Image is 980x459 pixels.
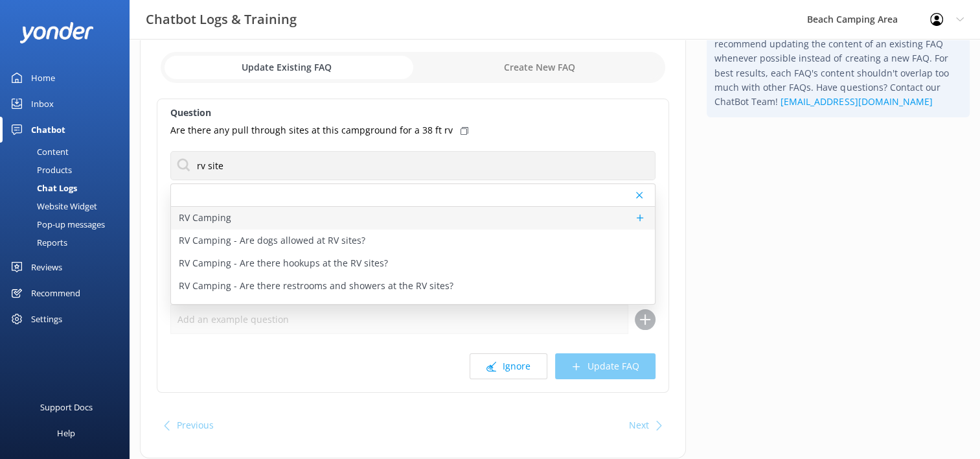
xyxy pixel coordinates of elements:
[40,394,93,420] div: Support Docs
[8,161,72,179] div: Products
[170,305,628,334] input: Add an example question
[8,143,130,161] a: Content
[8,197,130,215] a: Website Widget
[8,233,130,252] a: Reports
[8,233,67,252] div: Reports
[8,197,97,215] div: Website Widget
[179,301,384,316] p: RV Camping - Do RV sites have access to water?
[146,9,297,30] h3: Chatbot Logs & Training
[470,353,547,379] button: Ignore
[170,106,655,120] label: Question
[31,91,54,117] div: Inbox
[8,179,130,197] a: Chat Logs
[31,306,62,332] div: Settings
[170,151,655,180] input: Search for an FAQ to Update...
[179,233,365,248] p: RV Camping - Are dogs allowed at RV sites?
[57,420,75,446] div: Help
[31,254,62,280] div: Reviews
[781,95,932,108] a: [EMAIL_ADDRESS][DOMAIN_NAME]
[8,143,69,161] div: Content
[8,179,77,197] div: Chat Logs
[31,65,55,91] div: Home
[714,22,962,109] p: Your ChatBot works best with fewer FAQs. We recommend updating the content of an existing FAQ whe...
[179,279,453,293] p: RV Camping - Are there restrooms and showers at the RV sites?
[31,280,80,306] div: Recommend
[31,117,65,143] div: Chatbot
[170,123,453,137] p: Are there any pull through sites at this campground for a 38 ft rv
[8,215,130,233] a: Pop-up messages
[8,215,105,233] div: Pop-up messages
[19,22,94,43] img: yonder-white-logo.png
[179,211,231,225] p: RV Camping
[8,161,130,179] a: Products
[179,256,388,270] p: RV Camping - Are there hookups at the RV sites?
